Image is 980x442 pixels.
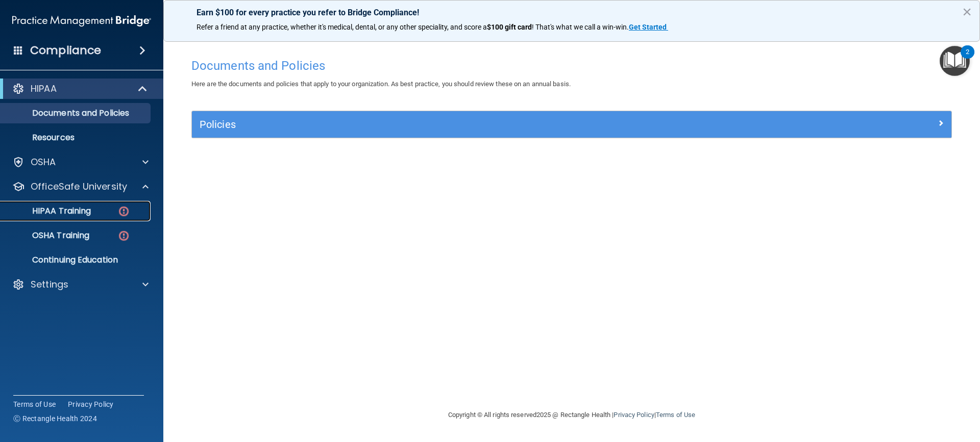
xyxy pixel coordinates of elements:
[13,413,97,424] span: Ⓒ Rectangle Health 2024
[13,399,56,409] a: Terms of Use
[200,116,944,133] a: Policies
[197,8,947,17] p: Earn $100 for every practice you refer to Bridge Compliance!
[12,11,151,31] img: PMB logo
[191,59,952,72] h4: Documents and Policies
[117,205,130,218] img: danger-circle.6113f641.png
[7,230,89,241] p: OSHA Training
[7,108,146,118] p: Documents and Policies
[656,411,695,419] a: Terms of Use
[197,23,487,31] span: Refer a friend at any practice, whether it's medical, dental, or any other speciality, and score a
[191,80,571,88] span: Here are the documents and policies that apply to your organization. As best practice, you should...
[31,156,56,168] p: OSHA
[31,83,57,95] p: HIPAA
[629,23,668,31] a: Get Started
[7,133,146,143] p: Resources
[7,255,146,265] p: Continuing Education
[12,156,149,168] a: OSHA
[7,206,91,216] p: HIPAA Training
[12,278,149,291] a: Settings
[12,83,148,95] a: HIPAA
[117,229,130,242] img: danger-circle.6113f641.png
[68,399,114,409] a: Privacy Policy
[31,278,68,291] p: Settings
[31,180,127,193] p: OfficeSafe University
[30,43,101,58] h4: Compliance
[614,411,654,419] a: Privacy Policy
[940,46,970,76] button: Open Resource Center, 2 new notifications
[385,399,758,431] div: Copyright © All rights reserved 2025 @ Rectangle Health | |
[487,23,532,31] strong: $100 gift card
[962,4,972,20] button: Close
[200,119,754,130] h5: Policies
[532,23,629,31] span: ! That's what we call a win-win.
[629,23,667,31] strong: Get Started
[966,52,969,65] div: 2
[12,180,149,193] a: OfficeSafe University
